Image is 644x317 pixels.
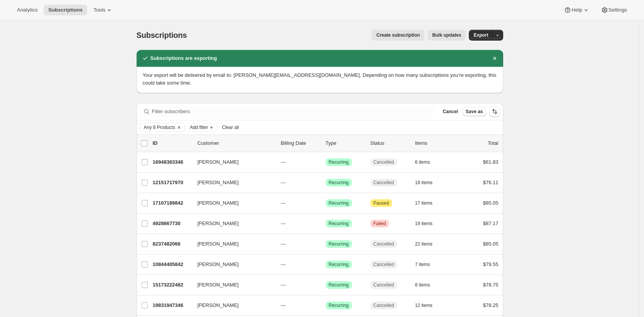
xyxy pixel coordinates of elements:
[153,179,191,186] p: 12151717970
[193,279,270,291] button: [PERSON_NAME]
[89,5,118,15] button: Tools
[483,302,499,308] span: $78.25
[281,241,286,247] span: ---
[153,281,191,289] p: 15173222482
[153,218,499,229] div: 4928667730[PERSON_NAME]---SuccessRecurringCriticalFailed19 items$87.17
[44,5,87,15] button: Subscriptions
[93,7,105,13] span: Tools
[432,32,461,38] span: Bulk updates
[198,240,239,248] span: [PERSON_NAME]
[198,302,239,309] span: [PERSON_NAME]
[153,157,499,168] div: 16948363346[PERSON_NAME]---SuccessRecurringCancelled6 items$61.83
[153,259,499,270] div: 10844405842[PERSON_NAME]---SuccessRecurringCancelled7 items$79.55
[439,107,461,116] button: Cancel
[153,280,499,290] div: 15173222482[PERSON_NAME]---SuccessRecurringCancelled8 items$78.75
[483,200,499,206] span: $85.05
[153,261,191,268] p: 10844405842
[186,123,217,132] button: Add filter
[193,258,270,271] button: [PERSON_NAME]
[153,198,499,209] div: 17107189842[PERSON_NAME]---SuccessRecurringAttentionPaused17 items$85.05
[489,106,500,117] button: Sort the results
[193,299,270,312] button: [PERSON_NAME]
[415,200,433,206] span: 17 items
[370,139,409,147] p: Status
[153,177,499,188] div: 12151717970[PERSON_NAME]---SuccessRecurringCancelled18 items$76.11
[415,261,430,268] span: 7 items
[326,139,364,147] div: Type
[376,32,420,38] span: Create subscription
[374,180,394,186] span: Cancelled
[483,180,499,185] span: $76.11
[559,5,594,15] button: Help
[329,261,349,268] span: Recurring
[144,124,175,131] span: Any 8 Products
[374,200,389,206] span: Paused
[198,281,239,289] span: [PERSON_NAME]
[466,108,483,115] span: Save as
[415,239,441,249] button: 22 items
[415,159,430,165] span: 6 items
[489,53,500,64] button: Dismiss notification
[198,261,239,268] span: [PERSON_NAME]
[329,180,349,186] span: Recurring
[415,198,441,209] button: 17 items
[190,124,208,131] span: Add filter
[415,177,441,188] button: 18 items
[281,302,286,308] span: ---
[329,282,349,288] span: Recurring
[198,220,239,227] span: [PERSON_NAME]
[153,300,499,311] div: 19831947346[PERSON_NAME]---SuccessRecurringCancelled12 items$78.25
[571,7,582,13] span: Help
[596,5,632,15] button: Settings
[372,30,424,41] button: Create subscription
[483,220,499,226] span: $87.17
[329,241,349,247] span: Recurring
[483,282,499,288] span: $78.75
[415,218,441,229] button: 19 items
[153,158,191,166] p: 16948363346
[222,124,239,131] span: Clear all
[374,159,394,165] span: Cancelled
[48,7,83,13] span: Subscriptions
[281,261,286,267] span: ---
[193,176,270,189] button: [PERSON_NAME]
[17,7,37,13] span: Analytics
[193,197,270,209] button: [PERSON_NAME]
[140,123,175,132] button: Any 8 Products
[152,106,435,117] input: Filter subscribers
[374,302,394,309] span: Cancelled
[193,238,270,250] button: [PERSON_NAME]
[374,282,394,288] span: Cancelled
[483,159,499,165] span: $61.83
[150,54,217,62] h2: Subscriptions are exporting
[153,199,191,207] p: 17107189842
[281,180,286,185] span: ---
[415,157,439,168] button: 6 items
[175,123,183,132] button: Clear
[153,302,191,309] p: 19831947346
[463,107,486,116] button: Save as
[415,220,433,227] span: 19 items
[153,139,191,147] p: ID
[415,241,433,247] span: 22 items
[415,302,433,309] span: 12 items
[198,158,239,166] span: [PERSON_NAME]
[483,261,499,267] span: $79.55
[219,123,242,132] button: Clear all
[137,31,187,39] span: Subscriptions
[329,302,349,309] span: Recurring
[415,139,454,147] div: Items
[329,220,349,227] span: Recurring
[281,200,286,206] span: ---
[281,282,286,288] span: ---
[415,282,430,288] span: 8 items
[473,32,488,38] span: Export
[415,259,439,270] button: 7 items
[469,30,493,41] button: Export
[415,300,441,311] button: 12 items
[609,7,627,13] span: Settings
[415,280,439,290] button: 8 items
[193,156,270,168] button: [PERSON_NAME]
[374,220,386,227] span: Failed
[488,139,498,147] p: Total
